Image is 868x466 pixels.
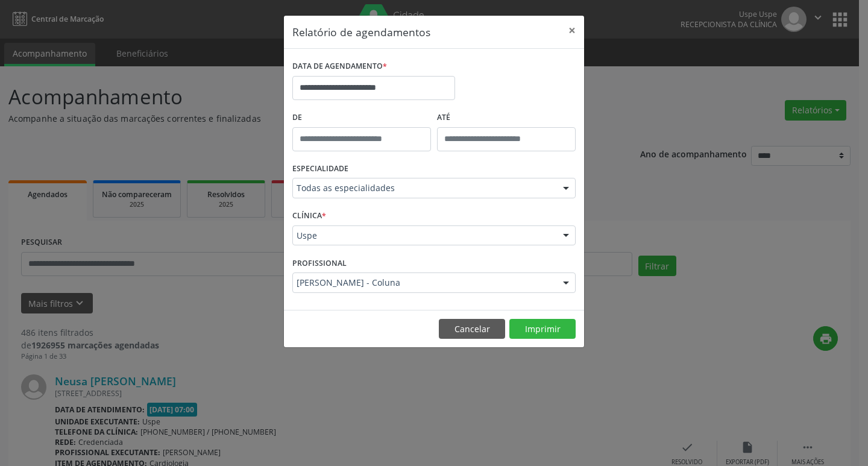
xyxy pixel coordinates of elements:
[292,57,387,76] label: DATA DE AGENDAMENTO
[292,207,326,225] label: CLÍNICA
[509,319,576,339] button: Imprimir
[560,16,584,45] button: Close
[292,24,430,40] h5: Relatório de agendamentos
[439,319,505,339] button: Cancelar
[297,277,551,289] span: [PERSON_NAME] - Coluna
[297,230,551,242] span: Uspe
[437,109,576,127] label: ATÉ
[292,109,431,127] label: De
[292,160,348,178] label: ESPECIALIDADE
[292,254,347,272] label: PROFISSIONAL
[297,182,551,194] span: Todas as especialidades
